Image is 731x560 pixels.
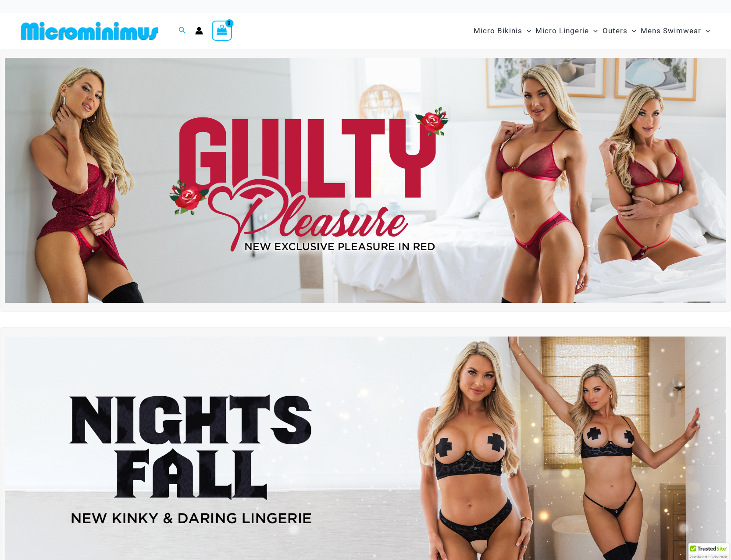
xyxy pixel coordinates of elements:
span: Menu Toggle [589,20,598,42]
span: Micro Lingerie [535,20,589,42]
nav: Site Navigation [470,16,713,46]
a: Micro LingerieMenu ToggleMenu Toggle [533,18,600,44]
a: OutersMenu ToggleMenu Toggle [600,18,638,44]
span: Menu Toggle [701,20,710,42]
a: Micro BikinisMenu ToggleMenu Toggle [471,18,533,44]
span: Mens Swimwear [641,20,701,42]
a: Mens SwimwearMenu ToggleMenu Toggle [638,18,712,44]
div: TrustedSite Certified [688,543,729,560]
span: Micro Bikinis [474,20,522,42]
span: Outers [603,20,628,42]
img: Guilty Pleasures Red Lingerie [5,58,726,303]
span: Menu Toggle [522,20,531,42]
span: Menu Toggle [628,20,636,42]
a: View Shopping Cart, empty [212,21,232,41]
img: MM SHOP LOGO FLAT [18,21,162,41]
a: Search icon link [178,25,186,36]
a: Account icon link [195,27,203,35]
